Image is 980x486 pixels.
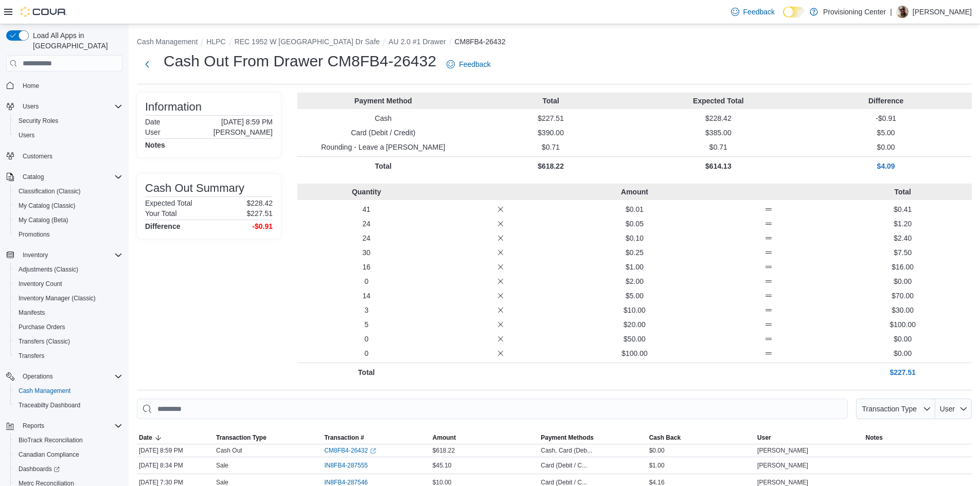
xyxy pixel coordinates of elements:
[21,7,67,17] img: Cova
[569,305,700,315] p: $10.00
[569,319,700,330] p: $20.00
[866,434,883,442] span: Notes
[145,199,192,207] h6: Expected Total
[838,305,968,315] p: $30.00
[14,292,122,304] span: Inventory Manager (Classic)
[19,249,122,261] span: Inventory
[29,30,122,51] span: Load All Apps in [GEOGRAPHIC_DATA]
[23,173,44,181] span: Catalog
[322,431,430,444] button: Transaction #
[727,2,779,22] a: Feedback
[838,204,968,214] p: $0.41
[637,142,800,152] p: $0.71
[14,321,122,333] span: Purchase Orders
[19,249,52,261] button: Inventory
[10,320,127,334] button: Purchase Orders
[757,461,808,470] span: [PERSON_NAME]
[19,352,44,360] span: Transfers
[455,38,506,46] button: CM8FB4-26432
[14,463,122,475] span: Dashboards
[252,222,273,230] h4: -$0.91
[14,185,85,197] a: Classification (Classic)
[301,319,432,330] p: 5
[541,461,587,470] div: Card (Debit / C...
[19,131,34,139] span: Users
[19,79,122,92] span: Home
[541,434,594,442] span: Payment Methods
[755,431,863,444] button: User
[19,265,78,274] span: Adjustments (Classic)
[569,334,700,344] p: $50.00
[838,233,968,243] p: $2.40
[23,152,52,160] span: Customers
[324,461,368,470] span: IN8FB4-287555
[246,209,273,218] p: $227.51
[19,150,122,163] span: Customers
[804,161,968,171] p: $4.09
[940,405,955,413] span: User
[301,348,432,358] p: 0
[19,117,58,125] span: Security Roles
[2,248,127,262] button: Inventory
[14,307,122,319] span: Manifests
[324,459,378,472] button: IN8FB4-287555
[569,348,700,358] p: $100.00
[301,219,432,229] p: 24
[301,247,432,258] p: 30
[19,171,122,183] span: Catalog
[206,38,225,46] button: HLPC
[324,446,376,455] a: CM8FB4-26432External link
[569,233,700,243] p: $0.10
[896,6,908,18] div: Mike Kaspar
[301,334,432,344] p: 0
[2,170,127,184] button: Catalog
[569,204,700,214] p: $0.01
[637,161,800,171] p: $614.13
[137,38,198,46] button: Cash Management
[541,446,592,455] div: Cash, Card (Deb...
[637,128,800,138] p: $385.00
[301,262,432,272] p: 16
[301,128,465,138] p: Card (Debit / Credit)
[838,262,968,272] p: $16.00
[137,444,214,457] div: [DATE] 8:59 PM
[14,115,62,127] a: Security Roles
[442,54,494,75] a: Feedback
[649,461,665,470] span: $1.00
[14,292,100,304] a: Inventory Manager (Classic)
[19,420,122,432] span: Reports
[370,448,376,454] svg: External link
[14,448,83,461] a: Canadian Compliance
[301,305,432,315] p: 3
[19,420,48,432] button: Reports
[864,431,972,444] button: Notes
[14,385,75,397] a: Cash Management
[23,372,53,381] span: Operations
[569,247,700,258] p: $0.25
[838,187,968,197] p: Total
[783,7,805,17] input: Dark Mode
[14,321,69,333] a: Purchase Orders
[216,446,242,455] p: Cash Out
[19,230,50,239] span: Promotions
[637,96,800,106] p: Expected Total
[10,334,127,349] button: Transfers (Classic)
[139,434,152,442] span: Date
[433,434,456,442] span: Amount
[2,369,127,384] button: Operations
[301,113,465,123] p: Cash
[838,319,968,330] p: $100.00
[14,335,74,348] a: Transfers (Classic)
[14,350,48,362] a: Transfers
[10,227,127,242] button: Promotions
[469,161,633,171] p: $618.22
[301,187,432,197] p: Quantity
[137,37,972,49] nav: An example of EuiBreadcrumbs
[145,128,161,136] h6: User
[10,184,127,199] button: Classification (Classic)
[433,461,452,470] span: $45.10
[235,38,380,46] button: REC 1952 W [GEOGRAPHIC_DATA] Dr Safe
[2,149,127,164] button: Customers
[569,187,700,197] p: Amount
[10,433,127,447] button: BioTrack Reconciliation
